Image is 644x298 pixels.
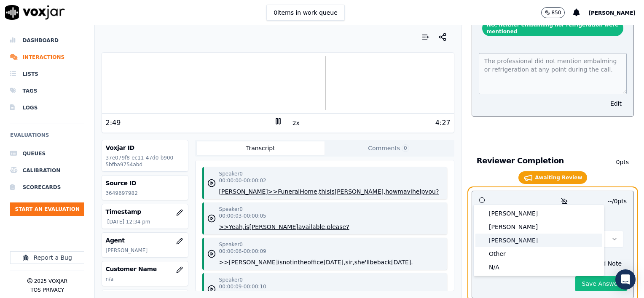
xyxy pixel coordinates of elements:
[605,98,627,109] button: Edit
[327,223,349,231] button: please?
[10,82,84,99] a: Tags
[475,261,602,274] div: N/A
[541,7,574,18] button: 850
[412,187,425,196] button: help
[219,283,266,290] p: 00:00:09 - 00:00:10
[249,223,298,231] button: [PERSON_NAME]
[244,223,249,231] button: is
[282,258,292,266] button: not
[425,187,439,196] button: you?
[219,187,268,196] button: [PERSON_NAME]
[10,130,84,145] h6: Evaluations
[105,118,121,128] div: 2:49
[292,258,298,266] button: in
[105,179,184,187] h3: Source ID
[105,190,184,197] p: 3649697982
[219,177,266,184] p: 00:00:00 - 00:00:02
[319,187,330,196] button: this
[10,32,84,49] a: Dashboard
[552,9,561,16] p: 850
[219,248,266,255] p: 00:00:06 - 00:00:09
[219,277,243,283] p: Speaker 0
[10,145,84,162] a: Queues
[477,155,604,166] h3: Reviewer Completion
[43,287,64,293] button: Privacy
[518,171,587,184] span: Awaiting Review
[10,66,84,82] a: Lists
[298,258,307,266] button: the
[325,141,453,155] button: Comments
[219,223,229,231] button: >>
[105,247,184,254] p: [PERSON_NAME]
[105,276,184,282] p: n/a
[604,158,629,166] p: 0 pts
[588,10,636,16] span: [PERSON_NAME]
[105,236,184,245] h3: Agent
[385,187,397,196] button: how
[370,258,377,266] button: be
[10,202,84,216] button: Start an Evaluation
[541,7,565,18] button: 850
[330,187,335,196] button: is
[324,258,346,266] button: [DATE],
[229,258,278,266] button: [PERSON_NAME]
[219,213,266,219] p: 00:00:03 - 00:00:05
[197,141,325,155] button: Transcript
[575,276,627,291] button: Save Answer
[219,258,229,266] button: >>
[615,269,636,290] div: Open Intercom Messenger
[105,154,184,168] p: 37e079f8-ec11-47d0-b900-5bfba9754abd
[608,197,627,205] p: -- / 0 pts
[402,144,409,152] span: 0
[10,49,84,66] a: Interactions
[397,187,411,196] button: may
[300,187,319,196] button: Home,
[291,117,301,129] button: 2x
[377,258,391,266] button: back
[5,5,65,20] img: voxjar logo
[105,144,184,152] h3: Voxjar ID
[219,170,243,177] p: Speaker 0
[307,258,323,266] button: office
[345,258,354,266] button: sir,
[10,162,84,179] a: Calibration
[10,179,84,196] a: Scorecards
[475,220,602,234] div: [PERSON_NAME]
[219,206,243,213] p: Speaker 0
[278,258,282,266] button: is
[335,187,386,196] button: [PERSON_NAME],
[411,187,412,196] button: I
[10,99,84,116] a: Logs
[219,241,243,248] p: Speaker 0
[298,223,327,231] button: available,
[30,287,40,293] button: TOS
[10,251,84,264] button: Report a Bug
[475,207,602,220] div: [PERSON_NAME]
[354,258,370,266] button: she'll
[482,20,623,36] span: NO, neither embalming nor refrigeration were mentioned
[107,218,184,225] p: [DATE] 12:34 pm
[229,223,244,231] button: Yeah,
[475,247,602,261] div: Other
[268,187,278,196] button: >>
[588,8,644,18] button: [PERSON_NAME]
[105,208,184,216] h3: Timestamp
[266,5,345,21] button: 0items in work queue
[391,258,413,266] button: [DATE].
[278,187,300,196] button: Funeral
[435,118,451,128] div: 4:27
[34,278,67,285] p: 2025 Voxjar
[105,265,184,273] h3: Customer Name
[475,234,602,247] div: [PERSON_NAME]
